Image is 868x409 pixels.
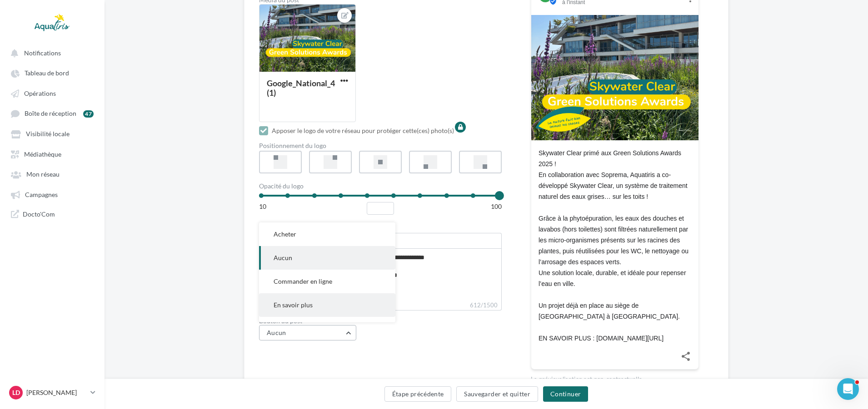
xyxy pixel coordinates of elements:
span: Notifications [24,49,61,57]
p: [PERSON_NAME] [26,388,87,397]
button: Commander en ligne [259,270,395,293]
img: Google_National_4 (1) [531,15,698,140]
span: Aucun [274,254,292,261]
a: Médiathèque [5,146,99,162]
a: Campagnes [5,186,99,202]
iframe: Intercom live chat [837,378,859,400]
div: Google_National_4 (1) [267,78,335,98]
a: Tableau de bord [5,64,99,81]
span: Visibilité locale [26,130,70,138]
label: Bouton du post [259,318,502,324]
span: Tableau de bord [25,69,69,77]
button: Aucun [259,325,356,340]
a: Visibilité locale [5,125,99,142]
span: En savoir plus [274,301,313,309]
span: Acheter [274,230,296,238]
button: En savoir plus [259,293,395,317]
button: Sauvegarder et quitter [456,386,538,402]
div: 10 [259,202,266,211]
a: Boîte de réception 47 [5,105,99,122]
button: Notifications [5,44,95,61]
div: La prévisualisation est non-contractuelle [531,372,699,384]
span: Médiathèque [24,150,61,158]
span: Docto'Com [23,210,55,218]
button: Acheter [259,222,395,246]
span: Mon réseau [26,171,60,178]
div: 100 [491,202,502,211]
button: Aucun [259,246,395,270]
span: Aucun [267,329,286,336]
span: Commander en ligne [274,277,332,285]
div: Skywater Clear primé aux Green Solutions Awards 2025 ! En collaboration avec Soprema, Aquatiris a... [539,148,691,344]
a: LD [PERSON_NAME] [7,384,97,401]
span: Opérations [24,89,56,97]
a: Docto'Com [5,206,99,222]
div: 47 [83,110,94,118]
a: Opérations [5,85,99,101]
div: Positionnement du logo [259,143,502,149]
button: Continuer [543,386,588,402]
button: Étape précédente [384,386,452,402]
span: Boîte de réception [25,110,76,118]
span: LD [12,388,20,397]
div: Opacité du logo [259,183,502,189]
span: Campagnes [25,191,58,198]
div: Apposer le logo de votre réseau pour protéger cette(ces) photo(s) [272,126,454,135]
a: Mon réseau [5,166,99,182]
